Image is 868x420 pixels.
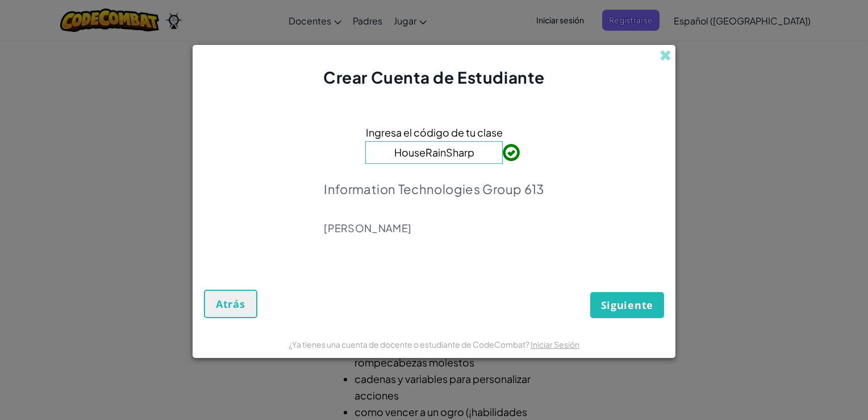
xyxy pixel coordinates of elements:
[289,339,531,349] span: ¿Ya tienes una cuenta de docente o estudiante de CodeCombat?
[601,298,653,312] span: Siguiente
[323,67,545,87] span: Crear Cuenta de Estudiante
[324,181,544,197] p: Information Technologies Group 613
[366,124,503,141] span: Ingresa el código de tu clase
[204,290,257,318] button: Atrás
[531,339,579,349] a: Iniciar Sesión
[216,297,245,311] span: Atrás
[590,292,664,318] button: Siguiente
[324,221,544,235] p: [PERSON_NAME]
